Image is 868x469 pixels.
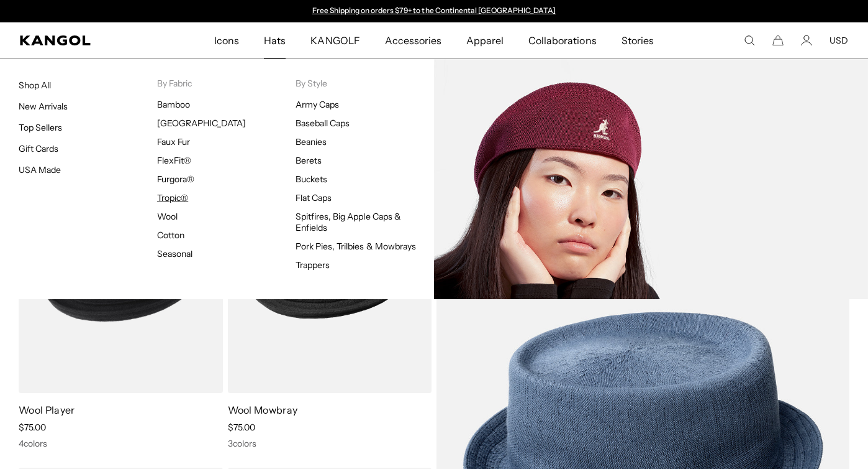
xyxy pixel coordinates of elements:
[296,155,322,166] a: Berets
[306,6,562,16] slideshow-component: Announcement bar
[772,35,784,46] button: Cart
[157,230,184,241] a: Cotton
[19,404,75,416] a: Wool Player
[744,35,755,46] summary: Search here
[19,422,46,433] span: $75.00
[19,101,68,112] a: New Arrivals
[622,22,654,58] span: Stories
[264,22,286,58] span: Hats
[312,6,556,15] a: Free Shipping on orders $79+ to the Continental [GEOGRAPHIC_DATA]
[296,136,327,147] a: Beanies
[801,35,812,46] a: Account
[296,118,350,129] a: Baseball Caps
[157,136,190,147] a: Faux Fur
[296,99,339,110] a: Army Caps
[228,404,298,416] a: Wool Mowbray
[157,211,178,222] a: Wool
[157,99,190,110] a: Bamboo
[516,22,608,58] a: Collaborations
[298,22,372,58] a: KANGOLF
[202,22,251,58] a: Icons
[454,22,516,58] a: Apparel
[228,422,255,433] span: $75.00
[19,143,58,154] a: Gift Cards
[306,6,562,16] div: 1 of 2
[157,118,246,129] a: [GEOGRAPHIC_DATA]
[19,164,61,175] a: USA Made
[296,211,401,233] a: Spitfires, Big Apple Caps & Enfields
[214,22,239,58] span: Icons
[609,22,666,58] a: Stories
[157,192,188,203] a: Tropic®
[251,22,298,58] a: Hats
[157,78,296,89] p: By Fabric
[434,59,868,299] img: Tropic_8586b729-9900-4621-949b-525f868e55a9.jpg
[296,78,434,89] p: By Style
[466,22,504,58] span: Apparel
[296,192,332,203] a: Flat Caps
[19,438,223,449] div: 4 colors
[19,80,51,91] a: Shop All
[296,259,330,271] a: Trappers
[830,35,848,46] button: USD
[296,174,327,185] a: Buckets
[20,35,141,45] a: Kangol
[373,22,454,58] a: Accessories
[528,22,596,58] span: Collaborations
[19,122,62,133] a: Top Sellers
[157,248,192,259] a: Seasonal
[306,6,562,16] div: Announcement
[228,438,432,449] div: 3 colors
[157,174,194,185] a: Furgora®
[385,22,441,58] span: Accessories
[310,22,359,58] span: KANGOLF
[296,241,416,252] a: Pork Pies, Trilbies & Mowbrays
[157,155,191,166] a: FlexFit®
